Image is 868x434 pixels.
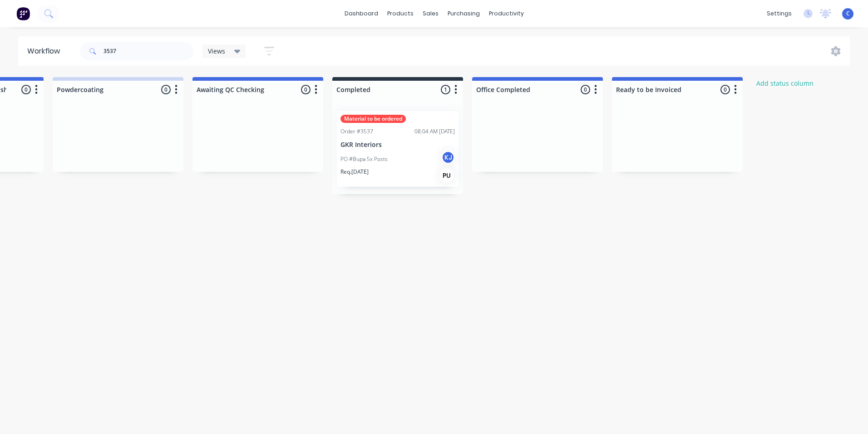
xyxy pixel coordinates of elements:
span: Views [208,46,225,56]
div: PU [439,168,454,183]
div: Order #3537 [340,127,373,136]
img: Factory [16,7,30,20]
input: Search for orders... [104,42,193,60]
span: C [846,10,850,18]
div: Material to be ordered [340,115,406,123]
div: settings [762,7,796,20]
p: GKR Interiors [340,141,455,149]
button: Add status column [752,77,819,89]
div: productivity [484,7,528,20]
div: Material to be orderedOrder #353708:04 AM [DATE]GKR InteriorsPO #Bupa 5x PostsKJReq.[DATE]PU [337,111,459,187]
div: 08:04 AM [DATE] [414,127,455,136]
p: Req. [DATE] [340,168,369,176]
a: dashboard [340,7,383,20]
p: PO #Bupa 5x Posts [340,155,388,163]
div: products [383,7,418,20]
div: KJ [441,151,455,164]
div: sales [418,7,443,20]
div: Workflow [27,46,64,57]
div: purchasing [443,7,484,20]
